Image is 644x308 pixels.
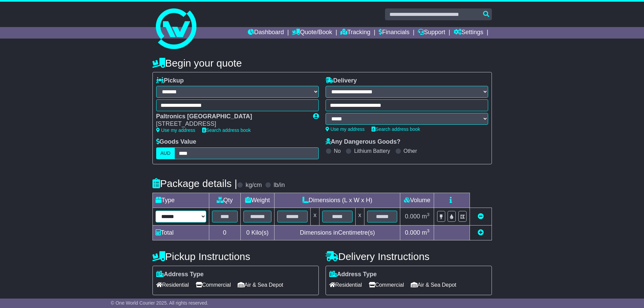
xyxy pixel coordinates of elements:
label: Any Dangerous Goods? [326,138,401,146]
label: Goods Value [156,138,196,146]
span: Commercial [369,280,404,290]
h4: Delivery Instructions [326,251,492,262]
td: Weight [240,193,275,208]
span: m [422,213,430,220]
span: 0.000 [405,229,420,236]
a: Quote/Book [292,27,332,39]
span: Air & Sea Depot [238,280,283,290]
div: [STREET_ADDRESS] [156,120,306,128]
span: Residential [329,280,362,290]
td: Qty [209,193,240,208]
span: Residential [156,280,189,290]
span: Commercial [196,280,231,290]
a: Tracking [340,27,370,39]
td: Total [152,225,209,240]
h4: Package details | [152,178,237,189]
td: Kilo(s) [240,225,275,240]
span: Air & Sea Depot [411,280,456,290]
span: © One World Courier 2025. All rights reserved. [111,300,209,306]
td: Dimensions (L x W x H) [275,193,400,208]
td: Type [152,193,209,208]
h4: Begin your quote [152,57,492,69]
a: Dashboard [248,27,284,39]
div: Paltronics [GEOGRAPHIC_DATA] [156,113,306,120]
td: Volume [400,193,434,208]
span: m [422,229,430,236]
td: x [355,208,364,225]
a: Use my address [156,127,195,133]
a: Financials [379,27,409,39]
a: Settings [454,27,483,39]
label: Address Type [156,271,204,278]
sup: 3 [427,228,430,233]
td: Dimensions in Centimetre(s) [275,225,400,240]
label: Other [404,148,417,154]
label: Delivery [326,77,357,85]
a: Search address book [372,126,420,132]
a: Remove this item [478,213,484,220]
td: x [311,208,319,225]
label: Lithium Battery [354,148,390,154]
a: Use my address [326,126,365,132]
a: Support [418,27,445,39]
a: Add new item [478,229,484,236]
label: lb/in [273,182,285,189]
sup: 3 [427,212,430,217]
label: Address Type [329,271,377,278]
label: No [334,148,341,154]
span: 0.000 [405,213,420,220]
label: AUD [156,147,175,159]
a: Search address book [202,127,251,133]
h4: Pickup Instructions [152,251,319,262]
label: Pickup [156,77,184,85]
td: 0 [209,225,240,240]
label: kg/cm [245,182,262,189]
span: 0 [246,229,249,236]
